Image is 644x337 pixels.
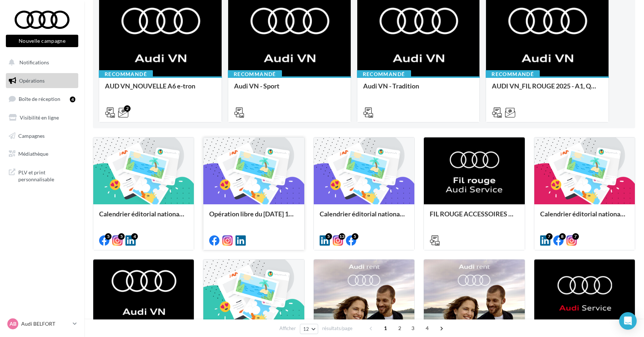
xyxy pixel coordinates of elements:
[357,70,411,78] div: Recommandé
[19,96,60,102] span: Boîte de réception
[352,233,358,240] div: 5
[394,322,406,334] span: 2
[105,82,216,97] div: AUD VN_NOUVELLE A6 e-tron
[559,233,566,240] div: 8
[300,324,319,334] button: 12
[572,233,579,240] div: 7
[320,210,408,225] div: Calendrier éditorial national : semaine du 25.08 au 31.08
[131,233,138,240] div: 4
[380,322,391,334] span: 1
[303,326,309,332] span: 12
[492,82,603,97] div: AUDI VN_FIL ROUGE 2025 - A1, Q2, Q3, Q5 et Q4 e-tron
[18,132,45,139] span: Campagnes
[18,151,48,157] span: Médiathèque
[363,82,474,97] div: Audi VN - Tradition
[209,210,298,225] div: Opération libre du [DATE] 12:06
[546,233,553,240] div: 7
[4,55,77,70] button: Notifications
[4,128,80,144] a: Campagnes
[4,110,80,125] a: Visibilité en ligne
[421,322,433,334] span: 4
[279,325,296,332] span: Afficher
[325,233,332,240] div: 5
[234,82,345,97] div: Audi VN - Sport
[540,210,629,225] div: Calendrier éditorial national : semaines du 04.08 au 25.08
[619,312,637,330] div: Open Intercom Messenger
[6,35,78,47] button: Nouvelle campagne
[4,73,80,88] a: Opérations
[21,320,70,327] p: Audi BELFORT
[124,105,131,112] div: 2
[19,59,49,65] span: Notifications
[99,210,188,225] div: Calendrier éditorial national : du 02.09 au 03.09
[339,233,345,240] div: 13
[20,114,59,121] span: Visibilité en ligne
[228,70,282,78] div: Recommandé
[4,164,80,186] a: PLV et print personnalisable
[6,317,78,331] a: AB Audi BELFORT
[105,233,112,240] div: 5
[430,210,519,225] div: FIL ROUGE ACCESSOIRES SEPTEMBRE - AUDI SERVICE
[99,70,153,78] div: Recommandé
[10,320,16,327] span: AB
[407,322,419,334] span: 3
[118,233,125,240] div: 5
[4,146,80,162] a: Médiathèque
[486,70,540,78] div: Recommandé
[322,325,353,332] span: résultats/page
[19,77,45,84] span: Opérations
[70,96,75,102] div: 4
[18,167,75,183] span: PLV et print personnalisable
[4,91,80,107] a: Boîte de réception4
